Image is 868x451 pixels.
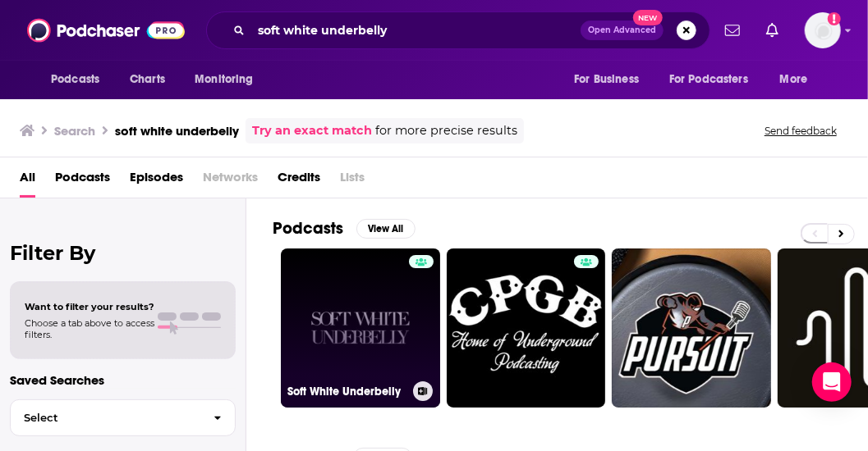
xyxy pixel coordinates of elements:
button: open menu [769,64,829,95]
button: View All [356,219,416,239]
span: Select [11,412,200,423]
input: Search podcasts, credits, & more... [251,17,581,43]
div: Search podcasts, credits, & more... [206,11,710,49]
h2: Filter By [10,241,236,265]
a: Credits [278,164,320,198]
a: Charts [119,64,175,95]
a: PodcastsView All [273,218,416,239]
span: For Podcasters [669,68,748,91]
span: Charts [130,68,165,91]
div: Open Intercom Messenger [812,362,852,402]
span: for more precise results [375,121,517,140]
button: open menu [183,64,274,95]
span: Networks [203,164,258,198]
a: Podcasts [55,164,110,198]
button: open menu [563,64,659,95]
a: Try an exact match [252,121,372,140]
svg: Add a profile image [828,12,841,25]
a: Show notifications dropdown [719,16,746,44]
button: open menu [659,64,772,95]
span: For Business [574,68,639,91]
a: All [20,164,35,198]
span: Podcasts [51,68,99,91]
button: Open AdvancedNew [581,20,664,40]
a: Episodes [130,164,183,198]
p: Saved Searches [10,372,236,388]
span: Open Advanced [588,26,656,34]
button: Select [10,399,236,436]
img: User Profile [805,12,841,48]
button: Send feedback [760,124,842,138]
span: Choose a tab above to access filters. [25,317,154,340]
img: Podchaser - Follow, Share and Rate Podcasts [27,15,185,46]
button: Show profile menu [805,12,841,48]
h3: Soft White Underbelly [287,385,406,399]
h2: Podcasts [273,218,343,239]
a: Soft White Underbelly [281,248,440,408]
a: Show notifications dropdown [760,16,785,44]
span: Lists [340,164,365,198]
h3: soft white underbelly [115,123,239,139]
span: New [633,10,663,25]
span: Logged in as AtriaBooks [805,12,841,48]
button: open menu [39,64,121,95]
h3: Search [54,123,95,139]
span: More [780,68,808,91]
span: Want to filter your results? [25,301,154,312]
span: Monitoring [195,68,253,91]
